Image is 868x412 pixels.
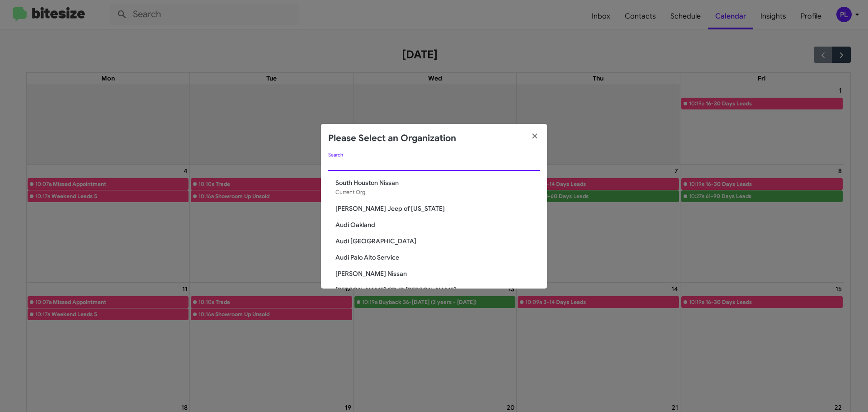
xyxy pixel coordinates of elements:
span: [PERSON_NAME] Jeep of [US_STATE] [335,204,540,213]
span: Audi Oakland [335,220,540,229]
span: South Houston Nissan [335,178,540,187]
h2: Please Select an Organization [328,131,456,146]
span: Audi [GEOGRAPHIC_DATA] [335,237,540,246]
span: Current Org [335,189,365,195]
span: [PERSON_NAME] Nissan [335,269,540,278]
span: Audi Palo Alto Service [335,253,540,262]
span: [PERSON_NAME] CDJR [PERSON_NAME] [335,285,540,294]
